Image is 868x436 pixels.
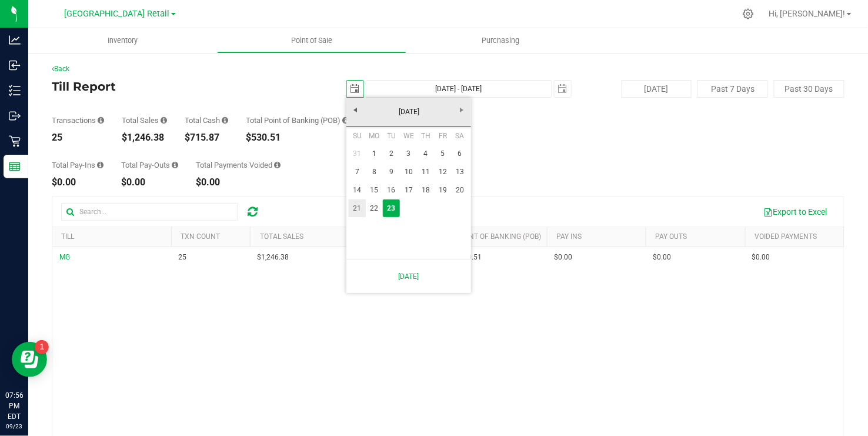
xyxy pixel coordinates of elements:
[769,9,846,18] span: Hi, [PERSON_NAME]!
[755,232,817,241] a: Voided Payments
[466,35,535,46] span: Purchasing
[417,145,434,163] a: 4
[756,202,835,222] button: Export to Excel
[383,145,400,163] a: 2
[181,232,220,241] a: TXN Count
[257,252,289,263] span: $1,246.38
[122,133,167,142] div: $1,246.38
[383,199,400,218] a: 23
[452,127,469,145] th: Saturday
[12,342,47,377] iframe: Resource center
[97,161,104,169] i: Sum of all cash pay-ins added to tills within the date range.
[452,145,469,163] a: 6
[366,127,383,145] th: Monday
[9,161,21,172] inline-svg: Reports
[406,28,595,53] a: Purchasing
[622,80,692,98] button: [DATE]
[656,232,687,241] a: Pay Outs
[172,161,178,169] i: Sum of all cash pay-outs removed from tills within the date range.
[342,117,349,124] i: Sum of the successful, non-voided point-of-banking payment transaction amounts, both via payment ...
[28,28,217,53] a: Inventory
[349,181,366,199] a: 14
[557,232,582,241] a: Pay Ins
[9,110,21,122] inline-svg: Outbound
[366,163,383,181] a: 8
[349,199,366,218] a: 21
[349,145,366,163] a: 31
[52,80,316,93] h4: Till Report
[383,127,400,145] th: Tuesday
[774,80,844,98] button: Past 30 Days
[400,127,417,145] th: Wednesday
[435,127,452,145] th: Friday
[400,181,417,199] a: 17
[246,117,349,124] div: Total Point of Banking (POB)
[752,252,770,263] span: $0.00
[349,127,366,145] th: Sunday
[185,117,228,124] div: Total Cash
[554,252,572,263] span: $0.00
[122,117,167,124] div: Total Sales
[349,163,366,181] a: 7
[452,181,469,199] a: 20
[9,85,21,96] inline-svg: Inventory
[435,145,452,163] a: 5
[274,161,281,169] i: Sum of all voided payment transaction amounts (excluding tips and transaction fees) within the da...
[417,163,434,181] a: 11
[178,252,186,263] span: 25
[383,163,400,181] a: 9
[555,81,571,97] span: select
[5,422,23,431] p: 09/23
[52,65,69,73] a: Back
[52,161,104,169] div: Total Pay-Ins
[92,35,153,46] span: Inventory
[435,181,452,199] a: 19
[217,28,406,53] a: Point of Sale
[5,390,23,422] p: 07:56 PM EDT
[121,161,178,169] div: Total Pay-Outs
[246,133,349,142] div: $530.51
[346,103,472,121] a: [DATE]
[9,34,21,46] inline-svg: Analytics
[366,199,383,218] a: 22
[61,203,238,221] input: Search...
[458,232,541,241] a: Point of Banking (POB)
[366,181,383,199] a: 15
[400,145,417,163] a: 3
[353,264,465,288] a: [DATE]
[383,181,400,199] a: 16
[52,117,104,124] div: Transactions
[52,133,104,142] div: 25
[98,117,104,124] i: Count of all successful payment transactions, possibly including voids, refunds, and cash-back fr...
[366,145,383,163] a: 1
[161,117,167,124] i: Sum of all successful, non-voided payment transaction amounts (excluding tips and transaction fee...
[346,101,365,119] a: Previous
[9,59,21,71] inline-svg: Inbound
[52,178,104,187] div: $0.00
[121,178,178,187] div: $0.00
[61,232,74,241] a: Till
[417,127,434,145] th: Thursday
[697,80,768,98] button: Past 7 Days
[59,253,70,261] span: MG
[35,340,49,354] iframe: Resource center unread badge
[435,163,452,181] a: 12
[741,8,756,19] div: Manage settings
[185,133,228,142] div: $715.87
[65,9,170,19] span: [GEOGRAPHIC_DATA] Retail
[260,232,303,241] a: Total Sales
[400,163,417,181] a: 10
[653,252,671,263] span: $0.00
[196,178,281,187] div: $0.00
[347,81,363,97] span: select
[9,135,21,147] inline-svg: Retail
[196,161,281,169] div: Total Payments Voided
[452,163,469,181] a: 13
[222,117,228,124] i: Sum of all successful, non-voided cash payment transaction amounts (excluding tips and transactio...
[383,199,400,218] td: Current focused date is Tuesday, September 23, 2025
[275,35,348,46] span: Point of Sale
[417,181,434,199] a: 18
